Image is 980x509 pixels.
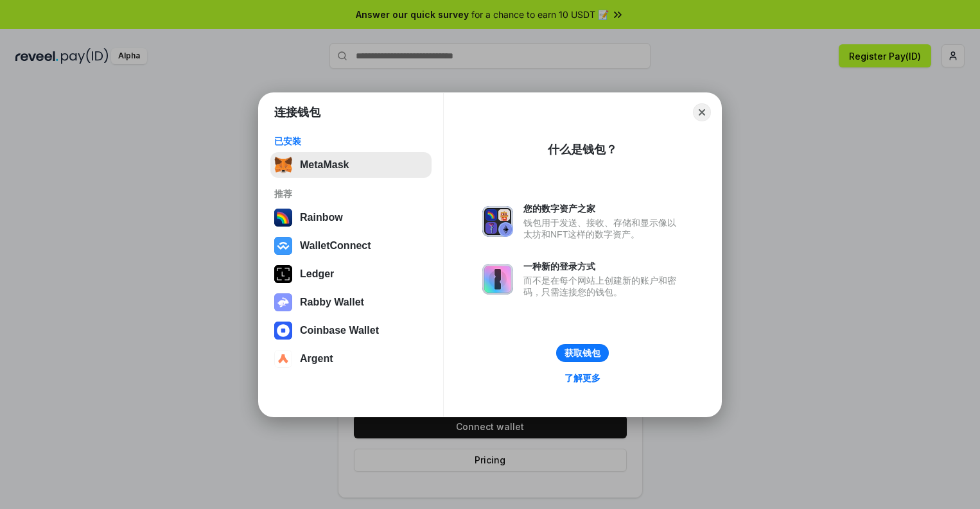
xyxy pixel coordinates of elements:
div: MetaMask [300,159,349,171]
button: Argent [270,346,432,372]
button: Close [693,103,711,121]
img: svg+xml,%3Csvg%20width%3D%2228%22%20height%3D%2228%22%20viewBox%3D%220%200%2028%2028%22%20fill%3D... [274,350,292,368]
button: Ledger [270,261,432,287]
div: Ledger [300,268,334,280]
div: WalletConnect [300,240,371,252]
img: svg+xml,%3Csvg%20width%3D%2228%22%20height%3D%2228%22%20viewBox%3D%220%200%2028%2028%22%20fill%3D... [274,322,292,340]
div: 钱包用于发送、接收、存储和显示像以太坊和NFT这样的数字资产。 [523,217,683,240]
div: 什么是钱包？ [548,142,617,157]
div: 推荐 [274,188,428,200]
div: 了解更多 [564,372,600,384]
button: Rabby Wallet [270,289,432,315]
div: Rabby Wallet [300,297,364,308]
div: 获取钱包 [564,347,600,359]
img: svg+xml,%3Csvg%20fill%3D%22none%22%20height%3D%2233%22%20viewBox%3D%220%200%2035%2033%22%20width%... [274,156,292,174]
img: svg+xml,%3Csvg%20width%3D%2228%22%20height%3D%2228%22%20viewBox%3D%220%200%2028%2028%22%20fill%3D... [274,237,292,255]
h1: 连接钱包 [274,105,320,120]
button: 获取钱包 [556,344,609,362]
div: 而不是在每个网站上创建新的账户和密码，只需连接您的钱包。 [523,275,683,298]
img: svg+xml,%3Csvg%20xmlns%3D%22http%3A%2F%2Fwww.w3.org%2F2000%2Fsvg%22%20width%3D%2228%22%20height%3... [274,265,292,283]
img: svg+xml,%3Csvg%20width%3D%22120%22%20height%3D%22120%22%20viewBox%3D%220%200%20120%20120%22%20fil... [274,209,292,227]
button: MetaMask [270,152,432,178]
img: svg+xml,%3Csvg%20xmlns%3D%22http%3A%2F%2Fwww.w3.org%2F2000%2Fsvg%22%20fill%3D%22none%22%20viewBox... [482,206,513,237]
div: Coinbase Wallet [300,325,379,336]
a: 了解更多 [557,370,608,386]
button: WalletConnect [270,233,432,259]
img: svg+xml,%3Csvg%20xmlns%3D%22http%3A%2F%2Fwww.w3.org%2F2000%2Fsvg%22%20fill%3D%22none%22%20viewBox... [274,293,292,311]
div: 已安装 [274,135,428,147]
div: Rainbow [300,212,343,223]
img: svg+xml,%3Csvg%20xmlns%3D%22http%3A%2F%2Fwww.w3.org%2F2000%2Fsvg%22%20fill%3D%22none%22%20viewBox... [482,264,513,295]
button: Coinbase Wallet [270,318,432,343]
div: 您的数字资产之家 [523,203,683,214]
div: 一种新的登录方式 [523,261,683,272]
div: Argent [300,353,333,365]
button: Rainbow [270,205,432,230]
